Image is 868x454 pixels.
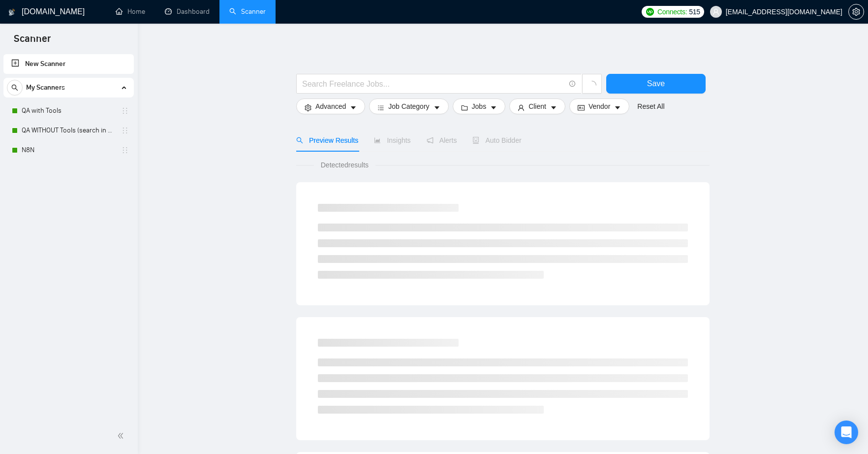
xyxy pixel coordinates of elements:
a: QA WITHOUT Tools (search in Titles) [22,121,115,140]
span: Auto Bidder [472,136,521,144]
span: 515 [689,6,700,17]
span: area-chart [374,137,381,144]
a: dashboardDashboard [165,7,210,16]
button: folderJobscaret-down [453,98,506,114]
span: idcard [578,104,585,111]
a: homeHome [116,7,145,16]
span: setting [849,8,864,16]
span: bars [377,104,384,111]
span: robot [472,137,479,144]
span: notification [427,137,434,144]
button: Save [606,74,706,94]
span: Scanner [6,32,59,52]
a: New Scanner [11,54,126,74]
input: Search Freelance Jobs... [302,78,565,90]
span: holder [121,107,129,115]
span: Preview Results [296,136,358,144]
span: Jobs [472,101,487,112]
span: Connects: [657,6,687,17]
button: idcardVendorcaret-down [569,98,629,114]
span: setting [305,104,311,111]
span: loading [588,81,596,90]
span: caret-down [350,104,357,111]
span: Insights [374,136,410,144]
span: search [7,84,22,91]
span: Detected results [314,160,375,170]
span: Job Category [388,101,429,112]
span: info-circle [569,81,576,87]
span: Advanced [315,101,346,112]
img: upwork-logo.png [646,8,654,16]
a: searchScanner [229,7,266,16]
button: search [7,80,23,96]
li: New Scanner [3,54,134,74]
div: Open Intercom Messenger [835,421,858,444]
button: userClientcaret-down [509,98,565,114]
span: Alerts [427,136,457,144]
a: Reset All [637,101,664,112]
span: double-left [117,431,127,441]
button: barsJob Categorycaret-down [369,98,448,114]
span: folder [461,104,468,111]
span: holder [121,127,129,134]
button: settingAdvancedcaret-down [296,98,365,114]
button: setting [848,4,864,20]
a: N8N [22,140,115,160]
span: holder [121,146,129,154]
span: caret-down [550,104,557,111]
span: caret-down [614,104,621,111]
span: user [518,104,525,111]
span: My Scanners [26,78,65,97]
span: caret-down [490,104,497,111]
span: Save [647,77,665,90]
span: Vendor [589,101,610,112]
li: My Scanners [3,78,134,160]
a: setting [848,8,864,16]
img: logo [8,4,15,20]
span: caret-down [434,104,440,111]
span: Client [528,101,546,112]
span: search [296,137,303,144]
span: user [713,8,719,15]
a: QA with Tools [22,101,115,121]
